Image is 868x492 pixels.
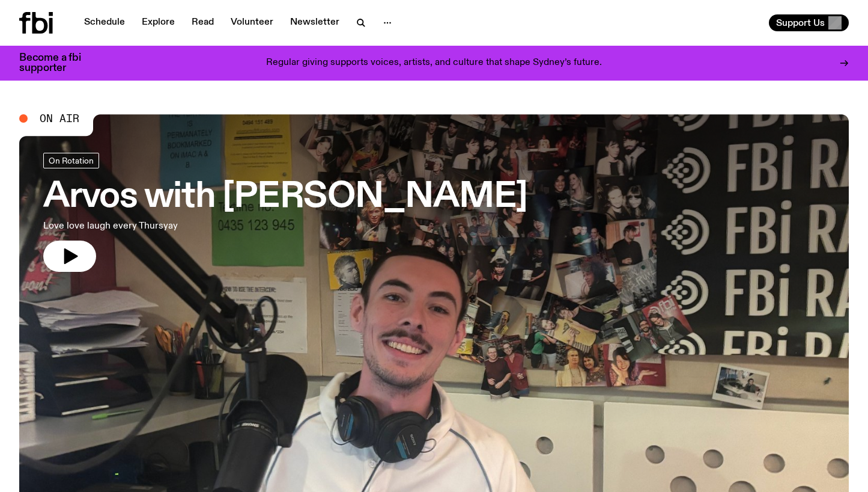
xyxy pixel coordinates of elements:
[40,113,79,124] span: On Air
[283,14,347,31] a: Newsletter
[776,17,825,28] span: Support Us
[135,14,182,31] a: Explore
[43,153,99,168] a: On Rotation
[266,58,602,69] p: Regular giving supports voices, artists, and culture that shape Sydney’s future.
[184,14,221,31] a: Read
[223,14,281,31] a: Volunteer
[769,14,849,31] button: Support Us
[49,156,94,165] span: On Rotation
[43,180,527,214] h3: Arvos with [PERSON_NAME]
[43,153,527,272] a: Arvos with [PERSON_NAME]Love love laugh every Thursyay
[19,53,96,73] h3: Become a fbi supporter
[43,219,351,233] p: Love love laugh every Thursyay
[77,14,132,31] a: Schedule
